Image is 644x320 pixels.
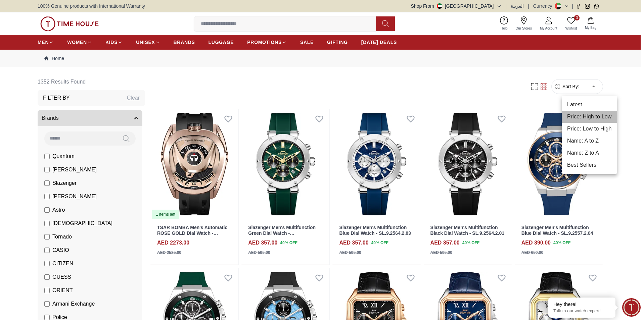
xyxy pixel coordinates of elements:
[562,123,617,135] li: Price: Low to High
[553,308,610,314] p: Talk to our watch expert!
[562,135,617,147] li: Name: A to Z
[562,99,617,111] li: Latest
[562,111,617,123] li: Price: High to Low
[622,298,641,317] div: Chat Widget
[553,301,610,308] div: Hey there!
[562,159,617,171] li: Best Sellers
[562,147,617,159] li: Name: Z to A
